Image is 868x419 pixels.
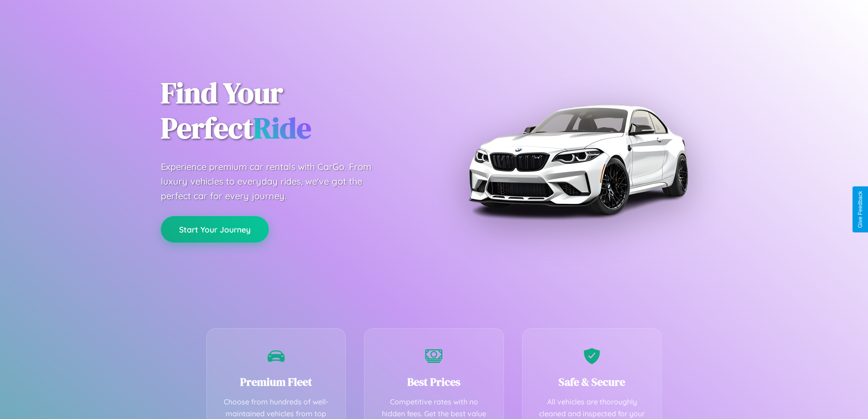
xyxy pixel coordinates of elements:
h3: Premium Fleet [221,374,332,389]
img: Premium BMW car rental vehicle [464,46,692,274]
h1: Find Your Perfect [161,76,421,146]
div: Give Feedback [857,191,863,228]
h3: Best Prices [378,374,490,389]
button: Start Your Journey [161,216,269,243]
span: Ride [253,108,311,148]
p: Experience premium car rentals with CarGo. From luxury vehicles to everyday rides, we've got the ... [161,160,389,203]
h3: Safe & Secure [536,374,648,389]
